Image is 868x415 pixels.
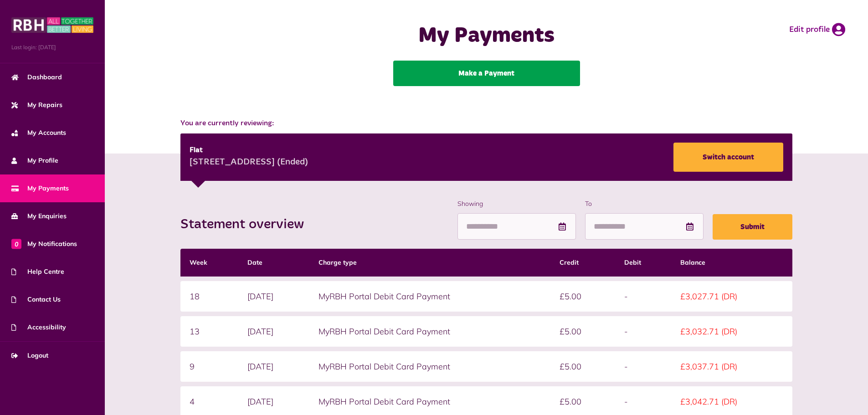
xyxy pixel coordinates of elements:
span: Logout [11,351,48,360]
span: My Notifications [11,239,77,249]
td: [DATE] [238,281,309,312]
td: MyRBH Portal Debit Card Payment [309,281,550,312]
td: £5.00 [550,281,615,312]
span: 0 [11,239,21,249]
span: My Enquiries [11,211,67,221]
td: MyRBH Portal Debit Card Payment [309,316,550,347]
td: MyRBH Portal Debit Card Payment [309,351,550,382]
th: Balance [671,249,792,277]
span: Accessibility [11,323,66,332]
td: 13 [180,316,238,347]
span: You are currently reviewing: [180,118,792,129]
td: [DATE] [238,351,309,382]
td: £3,027.71 (DR) [671,281,792,312]
span: My Accounts [11,128,66,138]
h1: My Payments [305,23,668,49]
div: Flat [190,145,308,156]
td: [DATE] [238,316,309,347]
th: Charge type [309,249,550,277]
td: - [615,281,672,312]
a: Edit profile [789,23,845,36]
a: Make a Payment [393,61,580,86]
img: MyRBH [11,16,93,34]
td: £3,032.71 (DR) [671,316,792,347]
label: Showing [457,199,576,209]
span: My Profile [11,156,58,165]
td: - [615,351,672,382]
span: Dashboard [11,72,62,82]
span: Last login: [DATE] [11,43,93,51]
td: £5.00 [550,351,615,382]
th: Date [238,249,309,277]
span: My Payments [11,184,69,193]
td: £3,037.71 (DR) [671,351,792,382]
span: My Repairs [11,100,62,110]
span: Help Centre [11,267,64,277]
h2: Statement overview [180,216,313,233]
div: [STREET_ADDRESS] (Ended) [190,156,308,169]
button: Submit [713,214,792,240]
td: 9 [180,351,238,382]
th: Week [180,249,238,277]
span: Contact Us [11,295,61,304]
label: To [585,199,704,209]
a: Switch account [673,143,783,172]
td: 18 [180,281,238,312]
td: £5.00 [550,316,615,347]
td: - [615,316,672,347]
th: Credit [550,249,615,277]
th: Debit [615,249,672,277]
